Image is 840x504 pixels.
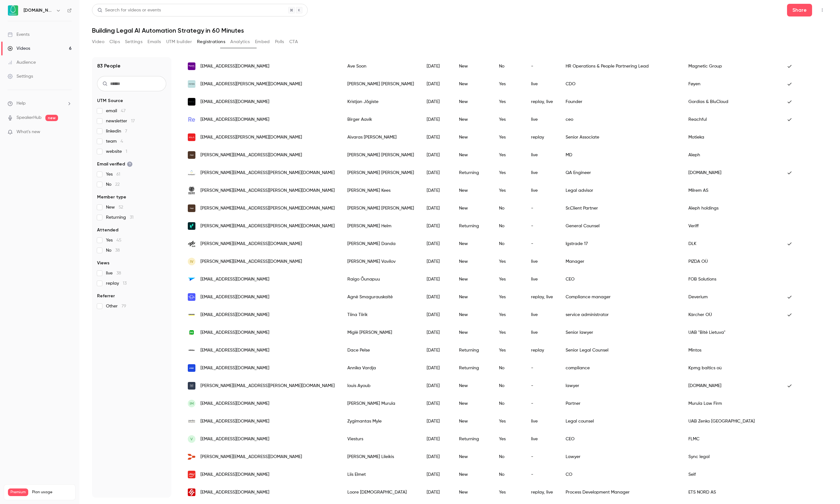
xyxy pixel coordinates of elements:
div: [DATE] [420,146,453,164]
div: Returning [453,164,493,182]
span: Member type [97,194,126,200]
div: Yes [493,146,525,164]
div: live [525,146,559,164]
div: live [525,270,559,288]
span: [EMAIL_ADDRESS][DOMAIN_NAME] [200,436,269,443]
div: [DATE] [420,128,453,146]
div: Partner [559,395,682,412]
img: blucloud.eu [188,98,195,106]
div: [PERSON_NAME] Danda [341,235,420,253]
div: service administrator [559,306,682,324]
div: [PERSON_NAME] [PERSON_NAME] [341,75,420,93]
div: UAB Zenko [GEOGRAPHIC_DATA] [682,412,781,430]
div: [DATE] [420,199,453,217]
img: fob-solutions.com [188,275,195,283]
div: New [453,483,493,501]
div: No [493,217,525,235]
div: Miglė [PERSON_NAME] [341,324,420,341]
div: New [453,93,493,111]
div: live [525,430,559,448]
img: avokaado.io [188,169,195,177]
div: Motieka [682,128,781,146]
div: louis Ayoub [341,377,420,395]
span: [PERSON_NAME][EMAIL_ADDRESS][DOMAIN_NAME] [200,258,302,265]
img: karcher.com [188,311,195,319]
div: Yes [493,324,525,341]
span: What's new [16,129,40,135]
span: Other [106,303,126,309]
div: [DOMAIN_NAME] [682,377,781,395]
div: No [493,377,525,395]
img: dlr.de [188,240,195,248]
div: [DATE] [420,306,453,324]
span: [EMAIL_ADDRESS][DOMAIN_NAME] [200,276,269,283]
div: MD [559,146,682,164]
span: UTM Source [97,98,123,104]
div: Kärcher OÜ [682,306,781,324]
div: Audience [8,59,36,66]
div: [PERSON_NAME] [PERSON_NAME] [341,164,420,182]
span: [PERSON_NAME][EMAIL_ADDRESS][DOMAIN_NAME] [200,241,302,247]
div: live [525,182,559,199]
div: New [453,75,493,93]
img: magneticgroup.co [188,62,195,70]
div: - [525,217,559,235]
div: New [453,412,493,430]
div: ceo [559,111,682,128]
span: No [106,181,120,188]
span: [EMAIL_ADDRESS][DOMAIN_NAME] [200,418,269,425]
div: live [525,164,559,182]
span: [PERSON_NAME][EMAIL_ADDRESS][PERSON_NAME][DOMAIN_NAME] [200,170,335,176]
span: team [106,138,123,145]
span: 13 [123,281,127,286]
span: [EMAIL_ADDRESS][DOMAIN_NAME] [200,63,269,70]
div: - [525,377,559,395]
div: Aleph holdings [682,199,781,217]
div: [PERSON_NAME] Vavilov [341,253,420,270]
span: IM [190,401,194,406]
div: Liis Elmet [341,466,420,483]
img: zenkoint.com [188,417,195,425]
div: Founder [559,93,682,111]
div: FLMC [682,430,781,448]
span: Plan usage [32,490,71,495]
h6: [DOMAIN_NAME] [23,7,53,14]
span: [EMAIL_ADDRESS][DOMAIN_NAME] [200,312,269,318]
button: CTA [289,37,298,47]
div: New [453,235,493,253]
div: Senior Legal Counsel [559,341,682,359]
div: Murula Law Firm [682,395,781,412]
div: Compliance manager [559,288,682,306]
div: [DATE] [420,288,453,306]
div: FOB Solutions [682,270,781,288]
div: [PERSON_NAME] [PERSON_NAME] [341,199,420,217]
img: kpmg.com [188,364,195,372]
span: [PERSON_NAME][EMAIL_ADDRESS][DOMAIN_NAME] [200,454,302,460]
div: Events [8,31,30,38]
div: Yes [493,270,525,288]
img: sync.legal [188,453,195,461]
div: [PERSON_NAME] Murula [341,395,420,412]
div: replay, live [525,288,559,306]
span: Yes [106,171,120,178]
button: Polls [275,37,284,47]
div: Aleph [682,146,781,164]
div: replay, live [525,483,559,501]
span: Views [97,260,109,266]
span: [PERSON_NAME][EMAIL_ADDRESS][PERSON_NAME][DOMAIN_NAME] [200,187,335,194]
span: 1 [126,149,127,154]
div: New [453,182,493,199]
span: 4 [121,139,123,144]
img: foyen.no [188,80,195,88]
div: [PERSON_NAME] Kees [341,182,420,199]
div: [PERSON_NAME] Helm [341,217,420,235]
span: [EMAIL_ADDRESS][DOMAIN_NAME] [200,99,269,105]
div: Yes [493,306,525,324]
div: Yes [493,182,525,199]
div: Senior Associate [559,128,682,146]
span: No [106,247,120,254]
span: Yes [106,237,121,243]
span: 61 [116,172,120,177]
div: Raigo Õunapuu [341,270,420,288]
div: New [453,306,493,324]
